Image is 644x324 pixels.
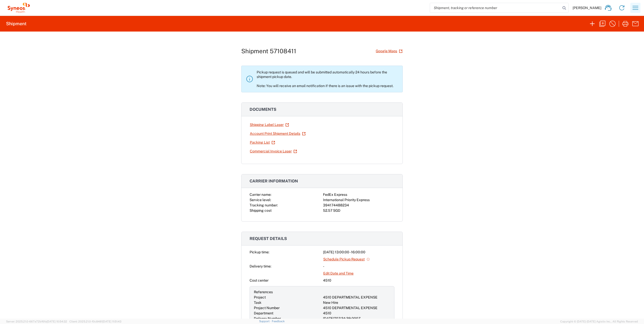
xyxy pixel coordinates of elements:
[250,147,297,156] a: Commercial Invoice Laser
[250,198,271,202] span: Service level:
[102,320,121,323] span: [DATE] 11:51:43
[250,236,287,241] span: Request details
[250,278,269,282] span: Cost center
[323,255,370,264] a: Schedule Pickup Request
[250,107,276,112] span: Documents
[257,70,398,88] p: Pickup request is queued and will be submitted automatically 24 hours before the shipment pickup ...
[560,319,638,324] span: Copyright © [DATE]-[DATE] Agistix Inc., All Rights Reserved
[250,250,269,254] span: Pickup time:
[323,295,390,300] div: 4510 DEPARTMENTAL EXPENSE
[250,129,306,138] a: Account Print Shipment Details
[323,197,394,203] div: International Priority Express
[259,320,272,323] a: Support
[323,203,394,208] div: 394174488234
[323,269,354,278] a: Edit Date and Time
[241,47,296,55] h1: Shipment 57108411
[6,21,26,27] h2: Shipment
[254,295,321,300] div: Project
[69,320,121,323] span: Client: 2025.21.0-f0c8481
[323,278,394,283] div: 4510
[323,311,390,316] div: 4510
[254,300,321,305] div: Task
[250,179,298,183] span: Carrier information
[323,300,390,305] div: New Hire
[250,193,271,197] span: Carrier name:
[6,320,67,323] span: Server: 2025.21.0-667a72bf6fa
[323,264,394,269] div: -
[573,6,601,10] span: [PERSON_NAME]
[323,192,394,197] div: FedEx Express
[254,311,321,316] div: Department
[323,250,394,255] div: [DATE] 13:00:00 - 16:00:00
[430,3,561,13] input: Shipment, tracking or reference number
[47,320,67,323] span: [DATE] 10:54:32
[254,290,273,294] span: References
[323,316,390,321] div: [DATE]T07:24:39.000Z
[250,208,272,212] span: Shipping cost
[323,305,390,311] div: 4510 DEPARTMENTAL EXPENSE
[272,320,285,323] a: Feedback
[254,316,321,321] div: Delivery Number
[254,305,321,311] div: Project Number
[250,203,278,207] span: Tracking number:
[250,120,289,129] a: Shipping Label Laser
[250,264,271,268] span: Delivery time:
[323,208,394,213] div: 52.57 SGD
[375,47,403,56] a: Google Maps
[250,138,275,147] a: Packing List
